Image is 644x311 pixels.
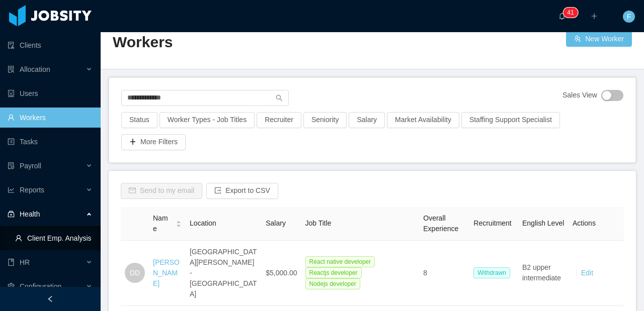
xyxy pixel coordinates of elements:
h2: Workers [113,32,372,53]
span: Location [190,219,216,227]
td: 8 [419,241,469,306]
span: $5,000.00 [266,269,297,277]
button: Salary [349,112,385,128]
span: Withdrawn [473,267,510,278]
div: Sort [176,219,182,226]
span: Actions [573,219,596,227]
span: F [627,11,631,23]
span: React native developer [305,256,375,267]
span: Reactjs developer [305,267,362,278]
i: icon: medicine-box [8,211,15,218]
button: icon: exportExport to CSV [206,183,278,199]
span: Name [153,213,172,234]
button: Staffing Support Specialist [461,112,560,128]
span: Job Title [305,219,332,227]
a: Withdrawn [473,268,514,276]
span: Salary [266,219,286,227]
button: Status [121,112,157,128]
span: Allocation [20,65,50,73]
i: icon: bell [558,13,566,20]
i: icon: book [8,259,15,266]
i: icon: solution [8,66,15,73]
span: Reports [20,186,44,194]
button: Seniority [303,112,347,128]
span: HR [20,258,30,266]
span: Overall Experience [423,214,458,233]
td: B2 upper intermediate [518,241,569,306]
i: icon: file-protect [8,162,15,169]
span: Payroll [20,162,41,170]
p: 4 [567,8,571,18]
button: icon: plusMore Filters [121,134,186,150]
span: Nodejs developer [305,278,360,289]
a: icon: profileTasks [8,132,93,152]
i: icon: plus [591,13,598,20]
span: Sales View [562,90,597,101]
a: [PERSON_NAME] [153,258,180,287]
button: icon: usergroup-addNew Worker [566,31,632,47]
a: icon: auditClients [8,35,93,55]
p: 1 [571,8,574,18]
i: icon: setting [8,283,15,290]
sup: 41 [563,8,578,18]
span: Recruitment [473,219,511,227]
i: icon: line-chart [8,186,15,193]
button: Recruiter [257,112,301,128]
a: icon: userWorkers [8,108,93,128]
i: icon: caret-up [176,220,181,223]
span: DD [130,263,140,283]
a: Edit [581,269,593,277]
span: English Level [522,219,564,227]
a: icon: userClient Emp. Analysis [15,228,93,248]
i: icon: search [276,94,283,101]
a: icon: robotUsers [8,83,93,103]
span: Health [20,210,40,218]
button: Worker Types - Job Titles [159,112,255,128]
button: Market Availability [387,112,459,128]
span: Configuration [20,282,61,290]
i: icon: caret-down [176,223,181,226]
td: [GEOGRAPHIC_DATA][PERSON_NAME] - [GEOGRAPHIC_DATA] [186,241,262,306]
